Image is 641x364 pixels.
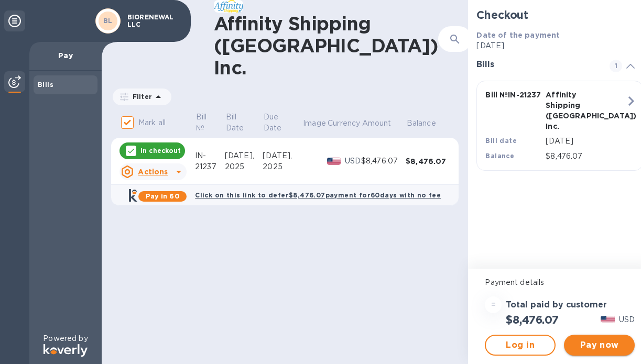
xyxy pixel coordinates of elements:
[128,92,152,101] p: Filter
[407,118,436,129] p: Balance
[43,333,88,344] p: Powered by
[44,344,88,357] img: Logo
[328,118,360,129] p: Currency
[476,31,560,39] b: Date of the payment
[619,314,635,325] p: USD
[225,150,263,161] div: [DATE],
[407,118,450,129] span: Balance
[546,90,602,131] p: Affinity Shipping ([GEOGRAPHIC_DATA]) Inc.
[406,156,450,167] div: $8,476.07
[264,112,301,134] span: Due Date
[572,339,626,351] span: Pay now
[485,152,514,160] b: Balance
[485,335,556,356] button: Log in
[146,192,180,200] b: Pay in 60
[225,161,263,172] div: 2025
[345,156,361,167] p: USD
[303,118,326,129] p: Image
[263,150,302,161] div: [DATE],
[103,17,113,25] b: BL
[361,156,406,167] div: $8,476.07
[362,118,392,129] p: Amount
[546,136,626,147] p: [DATE]
[564,335,635,356] button: Pay now
[476,60,597,70] h3: Bills
[601,316,615,323] img: USD
[362,118,405,129] span: Amount
[485,137,517,145] b: Bill date
[38,50,93,61] p: Pay
[263,161,302,172] div: 2025
[494,339,546,351] span: Log in
[214,13,438,79] h1: Affinity Shipping ([GEOGRAPHIC_DATA]) Inc.
[546,151,626,162] p: $8,476.07
[485,277,635,288] p: Payment details
[327,158,341,165] img: USD
[140,146,181,155] p: In checkout
[138,168,168,176] u: Actions
[226,112,248,134] p: Bill Date
[196,112,211,134] p: Bill №
[264,112,288,134] p: Due Date
[610,60,622,72] span: 1
[38,81,53,89] b: Bills
[506,300,607,310] h3: Total paid by customer
[485,90,541,100] p: Bill № IN-21237
[226,112,262,134] span: Bill Date
[138,117,166,128] p: Mark all
[127,14,180,28] p: BIORENEWAL LLC
[506,313,558,326] h2: $8,476.07
[195,150,225,172] div: IN-21237
[196,112,224,134] span: Bill №
[485,296,502,313] div: =
[195,191,441,199] b: Click on this link to defer $8,476.07 payment for 60 days with no fee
